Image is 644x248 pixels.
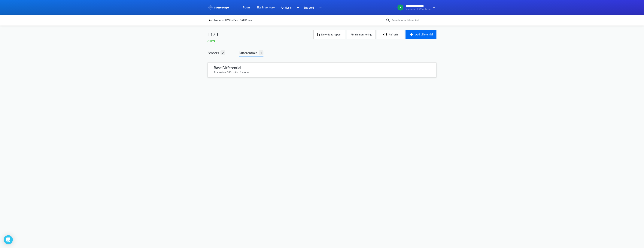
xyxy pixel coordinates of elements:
[377,30,404,39] button: Refresh
[304,5,314,10] span: Support
[386,18,390,23] img: icon-search.svg
[215,32,220,37] img: more.svg
[347,30,375,39] button: Finish monitoring
[317,5,323,10] img: downArrow.svg
[208,5,229,10] img: logo_ewhite.svg
[430,5,436,10] img: downArrow.svg
[214,18,252,23] span: Sanquhar II Windfarm / All Pours
[208,18,213,23] img: backspace.svg
[409,32,415,37] img: icon-plus.svg
[317,33,320,36] img: icon-file.svg
[313,30,345,39] button: Download report
[294,5,300,10] img: downArrow.svg
[426,68,430,72] img: more.svg
[208,50,220,55] span: Sensors
[220,50,225,55] span: 2
[406,30,436,39] button: Add differential
[208,31,215,38] span: T17
[216,39,217,42] span: -
[383,33,389,36] img: icon-refresh.svg
[4,235,13,244] div: Open Intercom Messenger
[239,50,259,55] span: Differentials
[390,18,436,22] input: Search for a differential
[281,5,292,10] span: Analysis
[406,8,430,11] span: Sanquhar II Windfarm
[259,50,263,55] span: 1
[208,39,216,42] span: Active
